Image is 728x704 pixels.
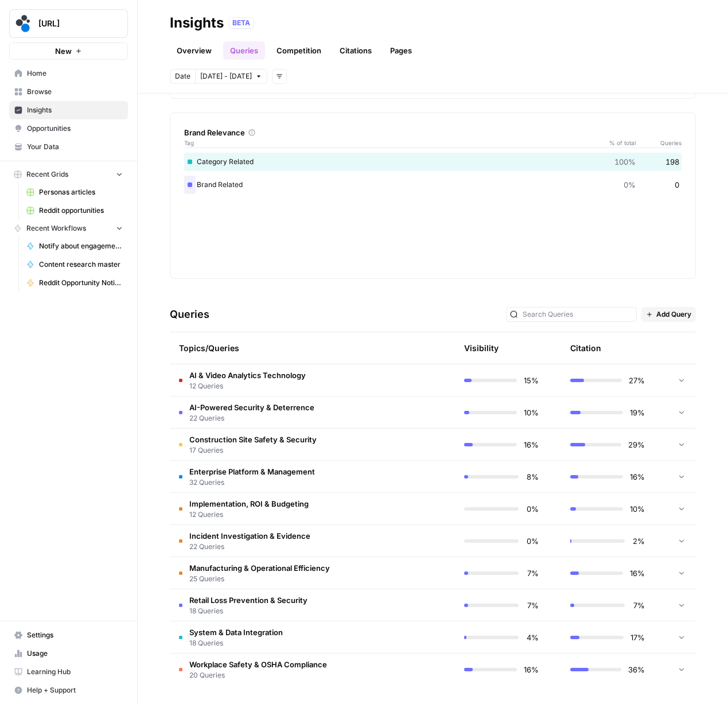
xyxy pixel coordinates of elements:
[630,503,645,515] span: 10%
[525,567,539,579] span: 7%
[632,535,645,547] span: 2%
[27,68,123,79] span: Home
[228,17,254,29] div: BETA
[27,87,123,97] span: Browse
[27,685,123,695] span: Help + Support
[524,664,539,675] span: 16%
[175,71,190,81] span: Date
[184,153,682,171] div: Category Related
[189,498,309,509] span: Implementation, ROI & Budgeting
[9,681,128,699] button: Help + Support
[21,201,128,220] a: Reddit opportunities
[189,466,315,477] span: Enterprise Platform & Management
[13,13,34,34] img: spot.ai Logo
[9,64,128,83] a: Home
[9,101,128,119] a: Insights
[629,375,645,386] span: 27%
[39,278,123,288] span: Reddit Opportunity Notifier
[179,332,337,364] div: Topics/Queries
[189,659,327,670] span: Workplace Safety & OSHA Compliance
[630,567,645,579] span: 16%
[189,670,327,680] span: 20 Queries
[189,477,315,488] span: 32 Queries
[21,237,128,255] a: Notify about engagement - reddit
[170,306,209,322] h3: Queries
[38,18,108,29] span: [URL]
[630,407,645,418] span: 19%
[27,667,123,677] span: Learning Hub
[170,41,219,60] a: Overview
[656,309,691,320] span: Add Query
[524,407,539,418] span: 10%
[630,471,645,483] span: 16%
[525,503,539,515] span: 0%
[9,166,128,183] button: Recent Grids
[632,600,645,611] span: 7%
[189,381,306,391] span: 12 Queries
[628,439,645,450] span: 29%
[675,179,679,190] span: 0
[525,600,539,611] span: 7%
[464,343,499,354] div: Visibility
[601,138,636,147] span: % of total
[21,183,128,201] a: Personas articles
[614,156,636,168] span: 100%
[184,138,601,147] span: Tag
[523,309,633,320] input: Search Queries
[21,255,128,274] a: Content research master
[55,45,72,57] span: New
[189,434,317,445] span: Construction Site Safety & Security
[270,41,328,60] a: Competition
[630,632,645,643] span: 17%
[27,648,123,659] span: Usage
[170,14,224,32] div: Insights
[9,138,128,156] a: Your Data
[189,413,314,423] span: 22 Queries
[9,9,128,38] button: Workspace: spot.ai
[9,626,128,644] a: Settings
[624,179,636,190] span: 0%
[570,332,601,364] div: Citation
[9,119,128,138] a: Opportunities
[628,664,645,675] span: 36%
[27,142,123,152] span: Your Data
[189,509,309,520] span: 12 Queries
[525,632,539,643] span: 4%
[189,445,317,456] span: 17 Queries
[665,156,679,168] span: 198
[189,638,283,648] span: 18 Queries
[9,42,128,60] button: New
[26,223,86,234] span: Recent Workflows
[184,176,682,194] div: Brand Related
[9,220,128,237] button: Recent Workflows
[189,594,307,606] span: Retail Loss Prevention & Security
[39,187,123,197] span: Personas articles
[195,69,267,84] button: [DATE] - [DATE]
[21,274,128,292] a: Reddit Opportunity Notifier
[189,369,306,381] span: AI & Video Analytics Technology
[524,375,539,386] span: 15%
[27,123,123,134] span: Opportunities
[9,663,128,681] a: Learning Hub
[26,169,68,180] span: Recent Grids
[189,542,310,552] span: 22 Queries
[200,71,252,81] span: [DATE] - [DATE]
[636,138,682,147] span: Queries
[189,574,330,584] span: 25 Queries
[9,83,128,101] a: Browse
[333,41,379,60] a: Citations
[27,105,123,115] span: Insights
[641,307,696,322] button: Add Query
[383,41,419,60] a: Pages
[189,562,330,574] span: Manufacturing & Operational Efficiency
[39,259,123,270] span: Content research master
[189,627,283,638] span: System & Data Integration
[189,402,314,413] span: AI-Powered Security & Deterrence
[524,439,539,450] span: 16%
[189,606,307,616] span: 18 Queries
[184,127,682,138] div: Brand Relevance
[223,41,265,60] a: Queries
[39,205,123,216] span: Reddit opportunities
[525,535,539,547] span: 0%
[27,630,123,640] span: Settings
